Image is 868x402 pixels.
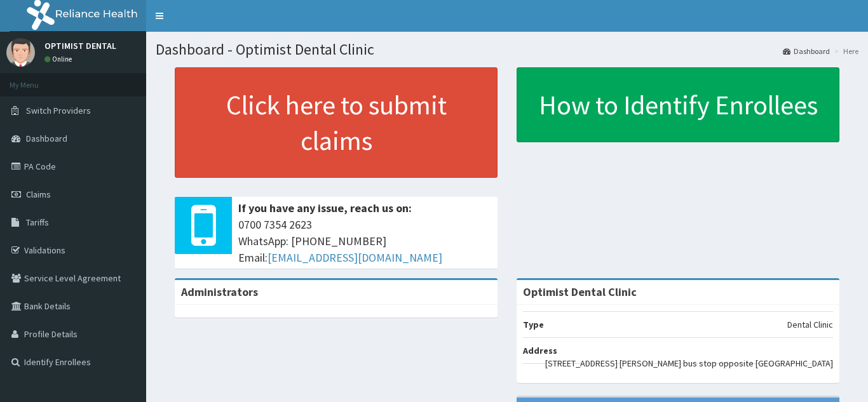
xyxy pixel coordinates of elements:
b: Type [523,319,544,330]
span: 0700 7354 2623 WhatsApp: [PHONE_NUMBER] Email: [238,217,491,265]
h1: Dashboard - Optimist Dental Clinic [156,41,858,58]
p: OPTIMIST DENTAL [44,41,116,50]
a: How to Identify Enrollees [517,67,839,142]
li: Here [831,46,858,57]
b: Address [523,345,557,356]
a: Dashboard [783,46,830,57]
span: Switch Providers [26,105,91,116]
p: Dental Clinic [787,318,833,331]
b: Administrators [181,285,258,299]
strong: Optimist Dental Clinic [523,285,637,299]
p: [STREET_ADDRESS] [PERSON_NAME] bus stop opposite [GEOGRAPHIC_DATA] [545,357,833,370]
a: Click here to submit claims [175,67,498,178]
span: Tariffs [26,217,49,228]
span: Claims [26,189,51,200]
b: If you have any issue, reach us on: [238,201,412,215]
a: Online [44,55,75,64]
a: [EMAIL_ADDRESS][DOMAIN_NAME] [268,250,442,265]
img: User Image [6,38,35,67]
span: Dashboard [26,133,67,144]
